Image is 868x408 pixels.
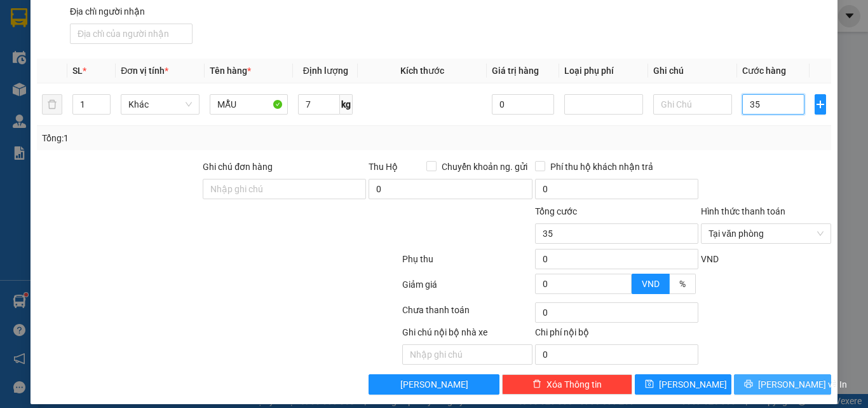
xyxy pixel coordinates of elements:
input: Nhập ghi chú [402,344,532,365]
span: Đơn vị tính [121,66,168,76]
span: Tổng cước [535,206,577,216]
span: % [679,279,686,289]
button: deleteXóa Thông tin [502,374,632,395]
input: Ghi Chú [653,94,732,115]
div: Giảm giá [401,278,534,300]
span: SL [72,66,83,76]
span: Kích thước [400,66,444,76]
span: plus [815,99,825,109]
input: VD: Bàn, Ghế [210,94,288,115]
span: [PERSON_NAME] [659,377,727,391]
span: VND [642,279,660,289]
div: Ghi chú nội bộ nhà xe [402,325,532,344]
span: [PERSON_NAME] và In [758,377,847,391]
span: Xóa Thông tin [546,377,602,391]
button: printer[PERSON_NAME] và In [734,374,831,395]
div: Chưa thanh toán [401,303,534,325]
input: Ghi chú đơn hàng [203,179,366,199]
div: Địa chỉ người nhận [70,4,193,18]
button: delete [42,94,62,115]
span: kg [340,94,353,115]
span: Chuyển khoản ng. gửi [437,160,532,174]
label: Ghi chú đơn hàng [203,162,273,172]
label: Hình thức thanh toán [701,206,785,216]
th: Ghi chú [648,59,737,83]
span: Khác [128,95,192,114]
span: delete [532,379,541,390]
input: Địa chỉ của người nhận [70,24,193,44]
div: Chi phí nội bộ [535,325,698,344]
th: Loại phụ phí [559,59,648,83]
span: save [645,379,654,390]
span: Cước hàng [742,66,786,76]
span: Thu Hộ [369,162,398,172]
span: printer [744,379,753,390]
span: [PERSON_NAME] [400,377,468,391]
input: 0 [492,94,554,115]
button: save[PERSON_NAME] [635,374,732,395]
button: plus [815,94,826,115]
span: Tên hàng [210,66,251,76]
span: Định lượng [303,66,348,76]
div: Phụ thu [401,252,534,274]
div: Tổng: 1 [42,131,336,145]
span: Tại văn phòng [709,224,824,243]
button: [PERSON_NAME] [369,374,499,395]
span: Phí thu hộ khách nhận trả [545,160,658,174]
span: VND [701,254,719,264]
span: Giá trị hàng [492,66,539,76]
